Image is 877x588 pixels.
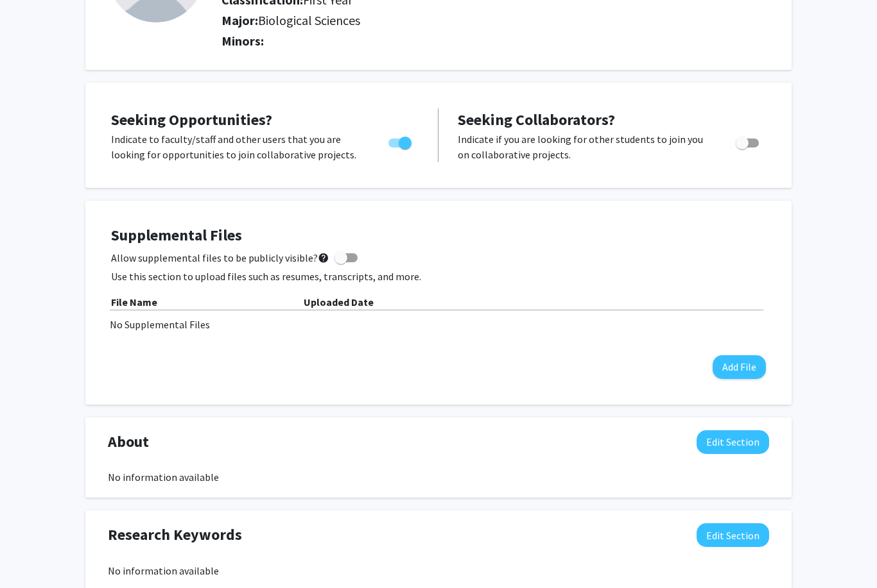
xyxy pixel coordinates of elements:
span: Allow supplemental files to be publicly visible? [111,250,329,265]
span: Biological Sciences [258,12,360,28]
iframe: Chat [10,530,55,578]
h2: Minors: [221,33,769,49]
h4: Supplemental Files [111,226,766,245]
b: File Name [111,296,157,308]
span: About [108,430,149,453]
div: No Supplemental Files [110,317,767,332]
b: Uploaded Date [304,296,374,308]
span: Research Keywords [108,523,242,546]
div: No information available [108,469,769,485]
mat-icon: help [318,250,329,265]
span: Seeking Collaborators? [458,110,615,130]
div: Toggle [383,131,419,151]
div: Toggle [731,131,766,151]
button: Add File [713,355,766,379]
p: Use this section to upload files such as resumes, transcripts, and more. [111,269,766,284]
button: Edit About [697,430,769,454]
div: No information available [108,563,769,578]
p: Indicate to faculty/staff and other users that you are looking for opportunities to join collabor... [111,131,364,162]
h2: Major: [221,13,769,28]
button: Edit Research Keywords [697,523,769,547]
p: Indicate if you are looking for other students to join you on collaborative projects. [458,131,711,162]
span: Seeking Opportunities? [111,110,272,130]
